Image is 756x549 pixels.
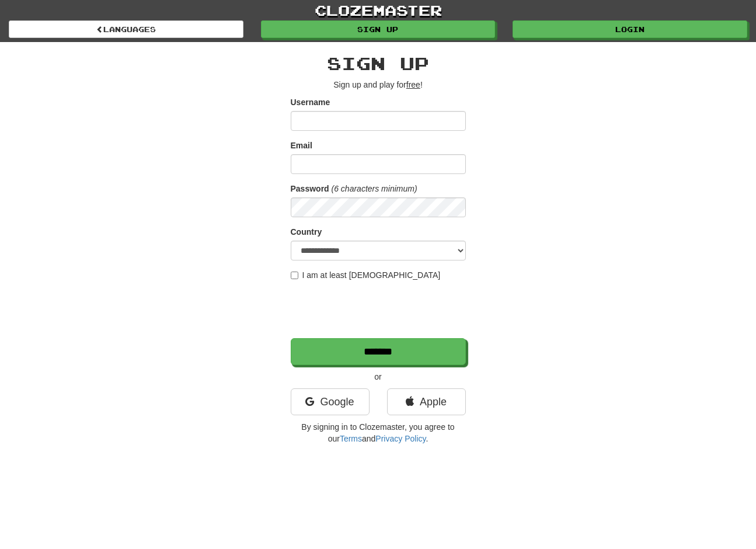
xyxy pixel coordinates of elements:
[291,140,312,151] label: Email
[513,20,747,38] a: Login
[291,421,466,444] p: By signing in to Clozemaster, you agree to our and .
[261,20,496,38] a: Sign up
[375,434,426,443] a: Privacy Policy
[340,434,362,443] a: Terms
[387,388,466,415] a: Apple
[291,272,298,279] input: I am at least [DEMOGRAPHIC_DATA]
[291,269,441,281] label: I am at least [DEMOGRAPHIC_DATA]
[291,183,329,194] label: Password
[291,388,370,415] a: Google
[291,287,468,332] iframe: reCAPTCHA
[291,226,322,238] label: Country
[9,20,243,38] a: Languages
[291,96,330,108] label: Username
[291,371,466,383] p: or
[332,184,417,193] em: (6 characters minimum)
[406,80,420,89] u: free
[291,54,466,73] h2: Sign up
[291,79,466,91] p: Sign up and play for !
